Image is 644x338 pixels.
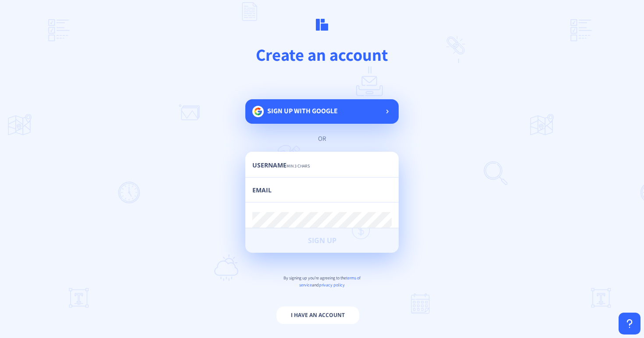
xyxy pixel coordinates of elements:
[245,228,399,253] button: Sign Up
[308,237,336,244] span: Sign Up
[245,275,399,289] p: By signing up you're agreeing to the and
[267,106,338,115] span: Sign up with google
[276,307,359,324] button: I have an account
[254,134,390,143] div: or
[48,44,596,66] h1: Create an account
[319,282,345,288] span: privacy policy
[316,19,328,31] img: logo.svg
[252,106,264,117] img: google.svg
